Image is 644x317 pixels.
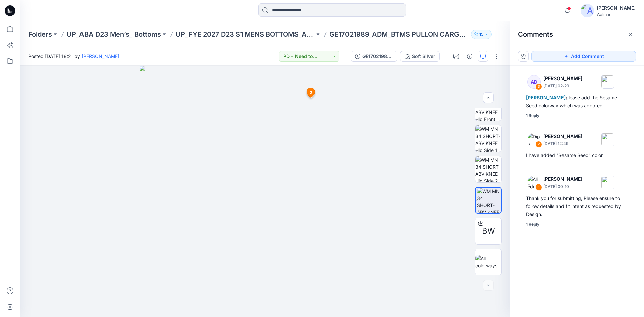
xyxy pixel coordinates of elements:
[471,30,492,39] button: 15
[412,53,435,60] div: Soft Silver
[526,221,539,228] div: 1 Reply
[526,112,539,119] div: 1 Reply
[479,31,483,38] p: 15
[543,83,582,89] p: [DATE] 02:29
[475,255,501,269] img: All colorways
[477,188,501,213] img: WM MN 34 SHORT-ABV KNEE Hip Side 2
[535,83,542,90] div: 3
[526,95,566,100] span: [PERSON_NAME]
[526,194,628,218] div: Thank you for submitting, Please ensure to follow details and fit intent as requested by Design.
[543,140,582,147] p: [DATE] 12:49
[597,12,636,17] div: Walmart
[581,4,594,17] img: avatar
[527,133,541,146] img: Dipta Das
[543,74,582,83] p: [PERSON_NAME]
[531,51,636,62] button: Add Comment
[597,4,636,12] div: [PERSON_NAME]
[464,51,475,62] button: Details
[362,53,393,60] div: GE17021989_ADM_BTMS PULLON CARGO SHORT
[329,30,468,39] p: GE17021989_ADM_BTMS PULLON CARGO SHORT
[176,30,315,39] a: UP_FYE 2027 D23 S1 MENS BOTTOMS_ABA
[518,30,553,38] h2: Comments
[543,183,582,190] p: [DATE] 00:10
[475,95,501,121] img: WM MN 34 SHORT-ABV KNEE Hip Front
[351,51,397,62] button: GE17021989_ADM_BTMS PULLON CARGO SHORT
[543,132,582,140] p: [PERSON_NAME]
[82,53,119,59] a: [PERSON_NAME]
[400,51,440,62] button: Soft Silver
[67,30,161,39] a: UP_ABA D23 Men’s_ Bottoms
[475,125,501,152] img: WM MN 34 SHORT-ABV KNEE Hip Side 1
[543,175,582,183] p: [PERSON_NAME]
[475,156,501,182] img: WM MN 34 SHORT-ABV KNEE Hip Side 2
[526,151,628,159] div: I have added "Sesame Seed" color.
[527,176,541,189] img: Ali Eduardo
[535,184,542,191] div: 1
[28,30,52,39] a: Folders
[526,94,628,110] div: please add the Sesame Seed colorway which was adopted
[140,66,391,317] img: eyJhbGciOiJIUzI1NiIsImtpZCI6IjAiLCJzbHQiOiJzZXMiLCJ0eXAiOiJKV1QifQ.eyJkYXRhIjp7InR5cGUiOiJzdG9yYW...
[482,225,495,237] span: BW
[28,53,119,60] span: Posted [DATE] 18:21 by
[527,75,541,89] div: AD
[535,141,542,148] div: 2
